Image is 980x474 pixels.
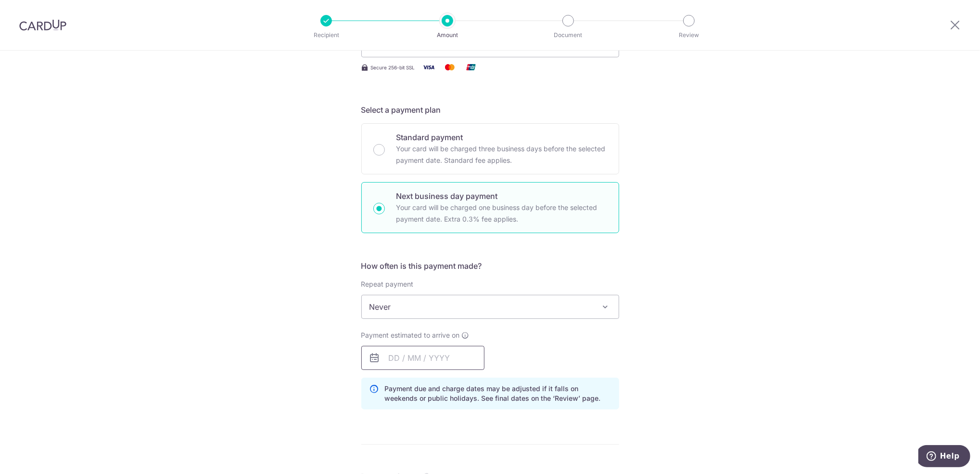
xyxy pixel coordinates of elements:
[371,64,415,71] span: Secure 256-bit SSL
[653,30,725,40] p: Review
[361,295,619,319] span: Never
[419,61,438,73] img: Visa
[396,202,607,225] p: Your card will be charged one business day before the selected payment date. Extra 0.3% fee applies.
[361,346,484,370] input: DD / MM / YYYY
[533,30,604,40] p: Document
[396,132,607,143] p: Standard payment
[291,30,362,40] p: Recipient
[361,279,414,289] label: Repeat payment
[440,61,459,73] img: Mastercard
[362,295,619,318] span: Never
[918,445,970,469] iframe: Opens a widget where you can find more information
[412,30,483,40] p: Amount
[461,61,481,73] img: Union Pay
[361,260,619,272] h5: How often is this payment made?
[385,384,611,403] p: Payment due and charge dates may be adjusted if it falls on weekends or public holidays. See fina...
[19,19,66,31] img: CardUp
[396,190,607,202] p: Next business day payment
[361,330,460,340] span: Payment estimated to arrive on
[396,143,607,166] p: Your card will be charged three business days before the selected payment date. Standard fee appl...
[361,104,619,116] h5: Select a payment plan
